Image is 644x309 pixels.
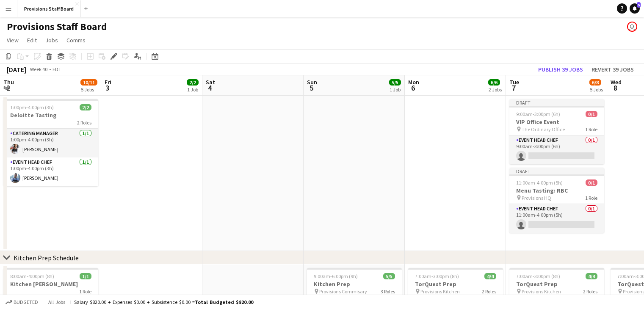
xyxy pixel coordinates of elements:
a: Edit [24,35,40,46]
span: Provisions Kitchen [420,288,460,295]
span: 2/2 [187,79,199,86]
div: Draft [509,168,604,174]
h3: Deloitte Tasting [3,111,98,119]
app-job-card: 1:00pm-4:00pm (3h)2/2Deloitte Tasting2 RolesCatering Manager1/11:00pm-4:00pm (3h)[PERSON_NAME]Eve... [3,99,98,186]
span: Sat [206,78,215,86]
span: 3 Roles [381,288,395,295]
h3: Kitchen [PERSON_NAME] [3,280,98,288]
span: 2 [2,83,14,93]
span: 5/5 [383,273,395,279]
span: 2 Roles [482,288,496,295]
span: 1:00pm-4:00pm (3h) [10,104,54,110]
div: [DATE] [7,65,26,74]
span: 10/11 [80,79,97,86]
span: 7:00am-3:00pm (8h) [415,273,459,279]
span: 4 [205,83,215,93]
span: 9:00am-6:00pm (9h) [314,273,358,279]
div: EDT [53,66,61,72]
app-card-role: Event Head Chef0/19:00am-3:00pm (6h) [509,135,604,164]
span: Fri [105,78,111,86]
div: 5 Jobs [590,86,603,93]
app-card-role: Catering Manager1/11:00pm-4:00pm (3h)[PERSON_NAME] [3,129,98,157]
span: 1 Role [585,195,597,201]
span: Wed [611,78,622,86]
h3: VIP Office Event [509,118,604,126]
span: Sun [307,78,317,86]
button: Revert 39 jobs [588,64,637,75]
div: 1 Job [390,86,401,93]
a: View [3,35,22,46]
span: 4/4 [586,273,597,279]
button: Publish 39 jobs [535,64,586,75]
span: 1 Role [79,288,91,295]
span: 11:00am-4:00pm (5h) [516,179,563,186]
span: Week 40 [28,66,49,72]
span: Mon [408,78,419,86]
span: The Ordinary Office [522,126,565,132]
span: 9:00am-3:00pm (6h) [516,111,560,117]
a: Jobs [42,35,61,46]
h3: Menu Tasting: RBC [509,187,604,194]
span: Tue [509,78,519,86]
span: 5 [306,83,317,93]
app-job-card: Draft11:00am-4:00pm (5h)0/1Menu Tasting: RBC Provisions HQ1 RoleEvent Head Chef0/111:00am-4:00pm ... [509,168,604,233]
span: 0/1 [586,111,597,117]
span: 2/2 [80,104,91,110]
span: 5 [637,2,641,8]
a: Comms [63,35,89,46]
div: Kitchen Prep Schedule [14,254,79,262]
h3: Kitchen Prep [307,280,402,288]
button: Budgeted [4,298,39,307]
span: 1/1 [80,273,91,279]
span: Provisions Commisary [319,288,367,295]
h3: TorQuest Prep [509,280,604,288]
span: Jobs [45,36,58,44]
span: Thu [3,78,14,86]
span: Edit [27,36,37,44]
span: 8 [609,83,622,93]
span: 3 [103,83,111,93]
span: Total Budgeted $820.00 [195,299,253,305]
div: Salary $820.00 + Expenses $0.00 + Subsistence $0.00 = [74,299,253,305]
h1: Provisions Staff Board [7,20,107,33]
span: 5/5 [389,79,401,86]
span: 7 [508,83,519,93]
span: 8:00am-4:00pm (8h) [10,273,54,279]
div: 5 Jobs [81,86,97,93]
app-card-role: Event Head Chef0/111:00am-4:00pm (5h) [509,204,604,233]
a: 5 [630,3,640,14]
span: 7:00am-3:00pm (8h) [516,273,560,279]
app-card-role: Event Head Chef1/11:00pm-4:00pm (3h)[PERSON_NAME] [3,157,98,186]
span: 2 Roles [77,119,91,126]
span: Provisions HQ [522,195,551,201]
span: 6 [407,83,419,93]
span: 6/8 [589,79,601,86]
span: All jobs [47,299,67,305]
span: 1 Role [585,126,597,132]
button: Provisions Staff Board [17,0,81,17]
span: 0/1 [586,179,597,186]
app-user-avatar: Dustin Gallagher [627,22,637,32]
app-job-card: Draft9:00am-3:00pm (6h)0/1VIP Office Event The Ordinary Office1 RoleEvent Head Chef0/19:00am-3:00... [509,99,604,164]
span: 6/6 [488,79,500,86]
div: 1 Job [187,86,198,93]
span: 4/4 [484,273,496,279]
div: 2 Jobs [489,86,502,93]
span: 2 Roles [583,288,597,295]
span: Budgeted [14,299,38,305]
div: Draft [509,99,604,106]
span: Comms [66,36,86,44]
h3: TorQuest Prep [408,280,503,288]
span: View [7,36,19,44]
span: Provisions Kitchen [522,288,561,295]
